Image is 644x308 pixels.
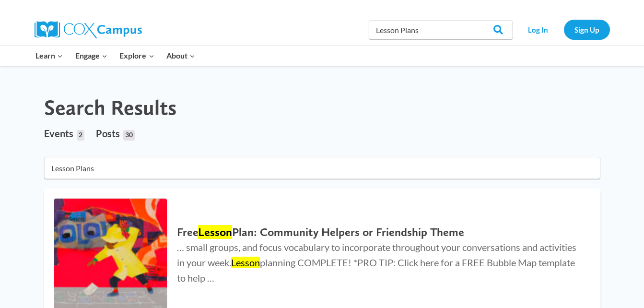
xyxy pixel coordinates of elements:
[198,225,232,239] mark: Lesson
[564,20,610,39] a: Sign Up
[30,46,201,66] nav: Primary Navigation
[177,241,576,284] span: … small groups, and focus vocabulary to incorporate throughout your conversations and activities ...
[96,120,135,147] a: Posts30
[35,49,63,62] span: Learn
[369,20,513,39] input: Search Cox Campus
[96,128,120,139] span: Posts
[44,157,600,179] input: Search for...
[35,21,142,38] img: Cox Campus
[75,49,107,62] span: Engage
[177,225,581,239] h2: Free Plan: Community Helpers or Friendship Theme
[166,49,195,62] span: About
[44,120,84,147] a: Events2
[517,20,559,39] a: Log In
[517,20,610,39] nav: Secondary Navigation
[231,257,260,268] mark: Lesson
[77,130,84,141] span: 2
[44,128,73,139] span: Events
[119,49,154,62] span: Explore
[44,95,176,120] h1: Search Results
[123,130,135,141] span: 30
